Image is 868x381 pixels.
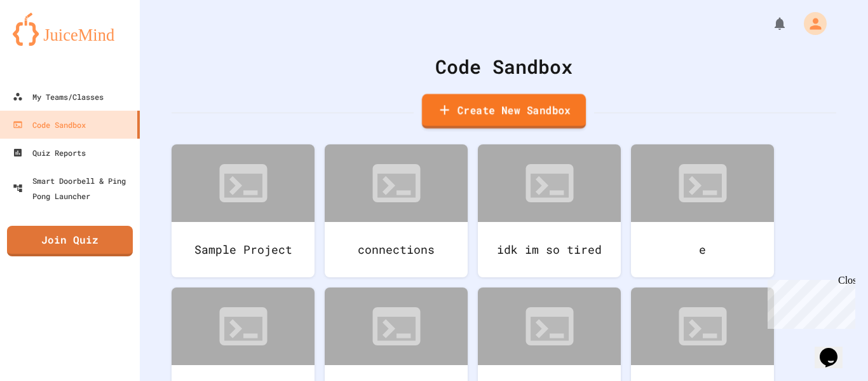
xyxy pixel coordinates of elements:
div: Code Sandbox [172,52,836,81]
div: Code Sandbox [13,117,86,132]
div: Chat with us now!Close [5,5,88,81]
iframe: chat widget [815,330,855,368]
div: connections [325,222,468,277]
div: My Notifications [749,13,790,34]
a: Sample Project [172,144,315,277]
div: e [631,222,774,277]
div: Smart Doorbell & Ping Pong Launcher [13,173,135,204]
div: My Teams/Classes [13,89,104,104]
iframe: chat widget [763,275,855,329]
div: Sample Project [172,222,315,277]
div: My Account [790,9,830,38]
a: e [631,144,774,277]
a: Create New Sandbox [422,94,586,129]
a: Join Quiz [7,226,133,256]
a: idk im so tired [478,144,621,277]
div: idk im so tired [478,222,621,277]
a: connections [325,144,468,277]
img: logo-orange.svg [13,13,127,46]
div: Quiz Reports [13,145,86,160]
